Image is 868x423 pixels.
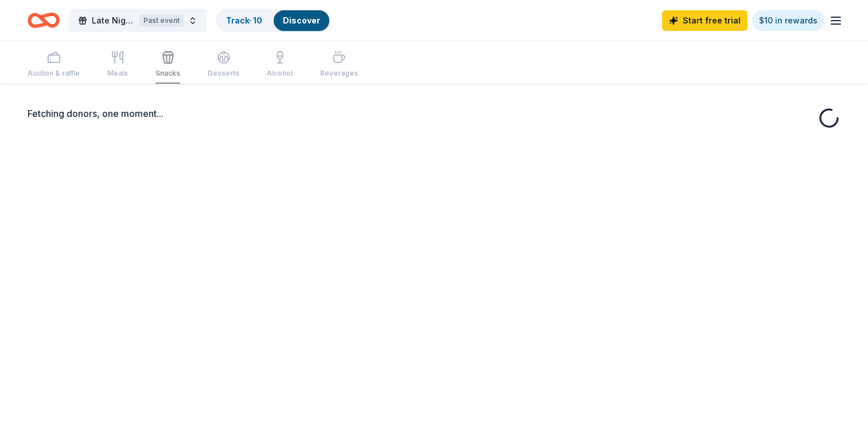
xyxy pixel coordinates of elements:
a: Discover [283,15,320,25]
button: Late Night BasketballPast event [69,9,207,32]
div: Fetching donors, one moment... [28,107,840,120]
a: Track· 10 [226,15,262,25]
a: $10 in rewards [752,10,824,31]
span: Late Night Basketball [92,14,135,28]
a: Home [28,7,60,34]
div: Past event [139,14,184,27]
a: Start free trial [662,10,748,31]
button: Track· 10Discover [216,9,330,32]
